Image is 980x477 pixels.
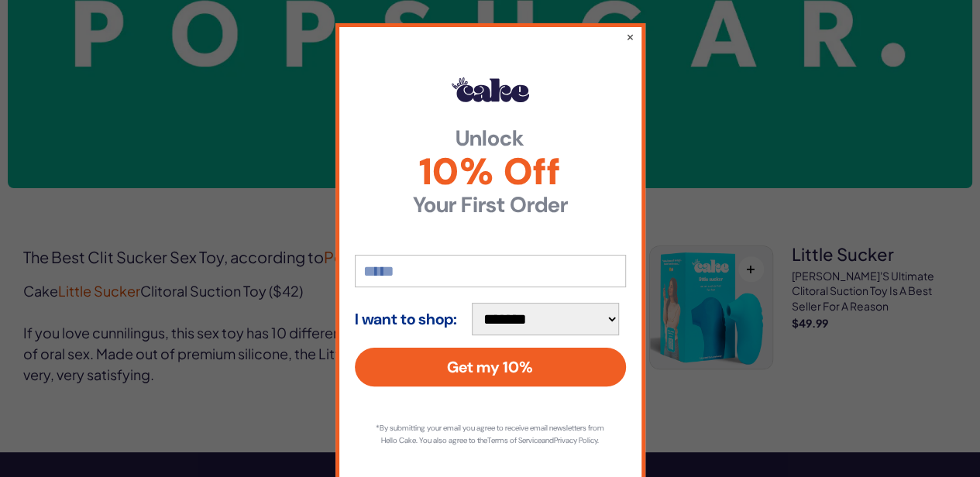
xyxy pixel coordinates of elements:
[355,153,626,190] span: 10% Off
[452,77,529,102] img: Hello Cake
[355,311,457,328] strong: I want to shop:
[355,128,626,149] strong: Unlock
[554,435,597,445] a: Privacy Policy
[487,435,542,445] a: Terms of Service
[626,29,634,44] button: ×
[355,194,626,216] strong: Your First Order
[370,422,610,447] p: *By submitting your email you agree to receive email newsletters from Hello Cake. You also agree ...
[355,348,626,386] button: Get my 10%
